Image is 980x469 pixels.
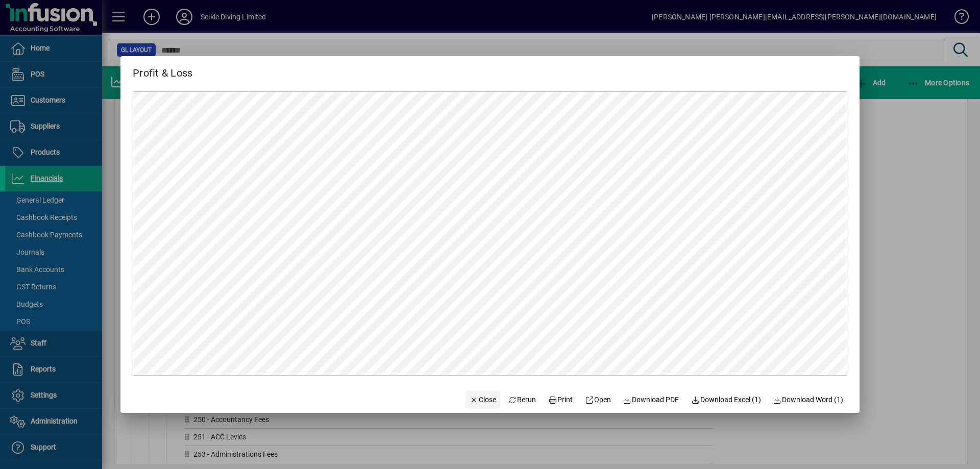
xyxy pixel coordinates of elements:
button: Download Word (1) [769,390,848,409]
span: Open [585,394,611,405]
button: Download Excel (1) [687,390,765,409]
button: Close [465,390,500,409]
span: Rerun [508,394,536,405]
span: Download Excel (1) [691,394,761,405]
span: Print [548,394,573,405]
span: Download PDF [623,394,679,405]
span: Close [470,394,496,405]
a: Open [581,390,615,409]
span: Download Word (1) [773,394,844,405]
h2: Profit & Loss [120,56,205,81]
a: Download PDF [619,390,683,409]
button: Print [544,390,577,409]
